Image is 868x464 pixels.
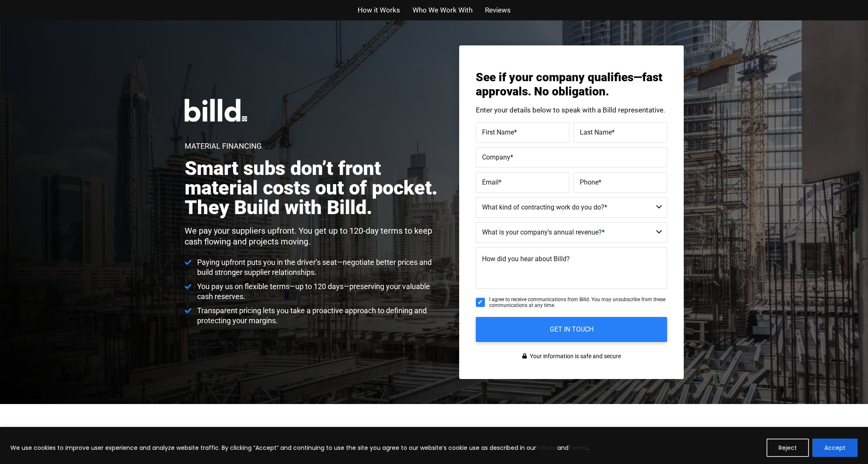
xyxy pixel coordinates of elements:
[185,142,262,150] h1: Material Financing
[195,257,443,277] span: Paying upfront puts you in the driver’s seat—negotiate better prices and build stronger supplier ...
[482,153,510,161] span: Company
[580,178,598,186] span: Phone
[185,158,443,217] h2: Smart subs don’t front material costs out of pocket. They Build with Billd.
[476,298,485,307] input: I agree to receive communications from Billd. You may unsubscribe from these communications at an...
[476,70,667,98] h3: See if your company qualifies—fast approvals. No obligation.
[476,107,667,114] p: Enter your details below to speak with a Billd representative.
[812,439,858,457] button: Accept
[482,128,514,136] span: First Name
[482,178,499,186] span: Email
[536,444,557,452] a: Policies
[476,317,667,342] input: GET IN TOUCH
[528,350,621,362] span: Your information is safe and secure
[485,4,511,16] a: Reviews
[767,439,809,457] button: Reject
[10,443,589,453] p: We use cookies to improve user experience and analyze website traffic. By clicking “Accept” and c...
[195,306,443,326] span: Transparent pricing lets you take a proactive approach to defining and protecting your margins.
[569,444,587,452] a: Terms
[413,4,472,16] a: Who We Work With
[195,282,443,302] span: You pay us on flexible terms—up to 120 days—preserving your valuable cash reserves.
[580,128,612,136] span: Last Name
[489,297,667,309] span: I agree to receive communications from Billd. You may unsubscribe from these communications at an...
[358,4,400,16] a: How it Works
[482,255,570,263] span: How did you hear about Billd?
[185,225,443,247] p: We pay your suppliers upfront. You get up to 120-day terms to keep cash flowing and projects moving.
